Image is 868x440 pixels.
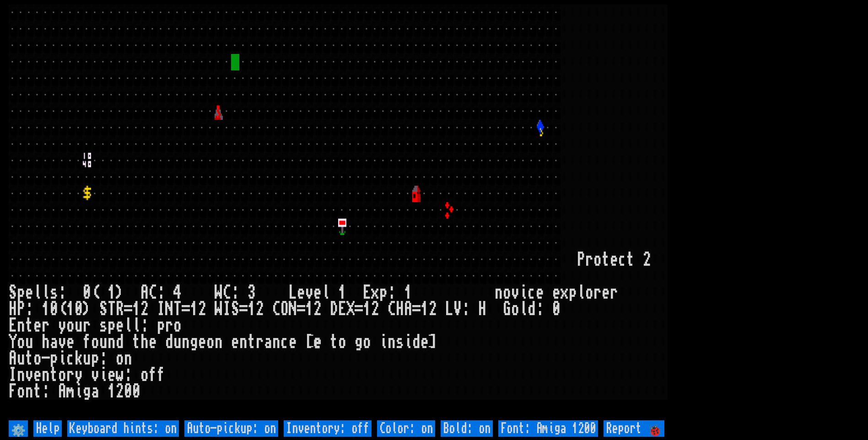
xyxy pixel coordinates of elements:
[33,317,42,334] div: e
[108,367,116,383] div: e
[108,284,116,301] div: 1
[330,334,338,350] div: t
[338,284,346,301] div: 1
[511,301,519,317] div: o
[116,334,124,350] div: d
[33,284,42,301] div: l
[626,252,635,268] div: t
[412,334,421,350] div: d
[17,301,25,317] div: P
[25,350,33,367] div: t
[83,383,91,400] div: g
[478,301,486,317] div: H
[462,301,470,317] div: :
[99,317,108,334] div: s
[264,334,272,350] div: a
[116,301,124,317] div: R
[149,367,157,383] div: f
[124,367,132,383] div: :
[313,301,322,317] div: 2
[363,301,371,317] div: 1
[116,284,124,301] div: )
[58,367,66,383] div: o
[50,350,58,367] div: p
[66,367,75,383] div: r
[363,284,371,301] div: E
[371,301,379,317] div: 2
[42,367,50,383] div: n
[91,334,99,350] div: o
[124,383,132,400] div: 0
[75,367,83,383] div: y
[25,367,33,383] div: v
[182,301,190,317] div: =
[42,317,50,334] div: r
[108,383,116,400] div: 1
[9,317,17,334] div: E
[289,334,297,350] div: e
[223,284,231,301] div: C
[412,301,421,317] div: =
[404,284,412,301] div: 1
[585,284,593,301] div: o
[17,284,25,301] div: p
[17,367,25,383] div: n
[363,334,371,350] div: o
[108,334,116,350] div: n
[140,334,149,350] div: h
[577,284,585,301] div: l
[25,301,33,317] div: :
[404,301,412,317] div: A
[91,284,99,301] div: (
[429,301,437,317] div: 2
[25,383,33,400] div: n
[231,334,239,350] div: e
[577,252,585,268] div: P
[25,284,33,301] div: e
[33,367,42,383] div: e
[157,367,165,383] div: f
[313,284,322,301] div: e
[108,317,116,334] div: p
[25,334,33,350] div: u
[140,301,149,317] div: 2
[165,317,173,334] div: r
[429,334,437,350] div: ]
[248,284,256,301] div: 3
[182,334,190,350] div: n
[9,334,17,350] div: Y
[165,301,173,317] div: N
[99,334,108,350] div: u
[519,301,528,317] div: l
[25,317,33,334] div: t
[441,420,493,437] input: Bold: on
[149,334,157,350] div: e
[445,301,453,317] div: L
[140,367,149,383] div: o
[610,284,618,301] div: r
[33,420,62,437] input: Help
[58,334,66,350] div: v
[9,301,17,317] div: H
[66,383,75,400] div: m
[346,301,355,317] div: X
[453,301,462,317] div: V
[42,334,50,350] div: h
[528,284,536,301] div: c
[305,301,313,317] div: 1
[75,301,83,317] div: 0
[206,334,215,350] div: o
[91,350,99,367] div: p
[604,420,664,437] input: Report 🐞
[124,301,132,317] div: =
[284,420,372,437] input: Inventory: off
[157,301,165,317] div: I
[569,284,577,301] div: p
[396,301,404,317] div: H
[338,301,346,317] div: E
[42,383,50,400] div: :
[231,284,239,301] div: :
[421,301,429,317] div: 1
[536,284,544,301] div: e
[421,334,429,350] div: e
